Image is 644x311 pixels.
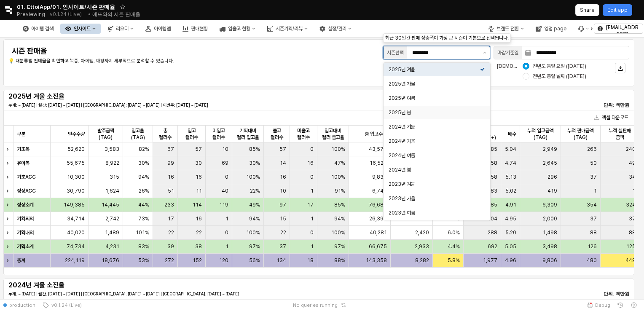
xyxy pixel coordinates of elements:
strong: 기획내의 [17,230,34,236]
span: 1,977 [483,257,497,264]
span: 4,231 [105,243,119,250]
span: 1 [225,215,228,222]
span: No queries running [293,302,338,308]
span: 22 [168,229,174,236]
button: 엑셀 다운로드 [591,113,632,123]
span: 67 [167,146,174,153]
span: 16 [196,215,202,222]
div: 2025년 가을 [389,80,480,87]
span: 100% [331,146,345,153]
span: 30,790 [67,188,85,194]
span: Previewing [17,10,45,19]
span: 30% [249,160,260,166]
span: 누적 판매금액(TAG) [564,127,597,141]
span: 100% [331,229,345,236]
span: 22 [196,229,202,236]
span: 2,933 [415,243,429,250]
div: 아이템맵 [154,26,171,32]
span: 총 컬러수 [156,127,174,141]
span: 3,498 [542,243,557,250]
div: 시즌기획/리뷰 [262,24,313,34]
span: 0 [310,229,314,236]
div: Expand row [3,212,14,225]
span: 315 [110,174,119,180]
span: 233 [164,201,174,208]
span: 5.8% [448,257,460,264]
span: 34 [629,174,636,180]
span: 2,645 [543,160,557,166]
div: Expand row [3,156,14,170]
div: 입출고 현황 [215,24,260,34]
span: 288 [488,229,497,236]
span: 0 [310,174,314,180]
span: 39 [167,243,174,250]
span: 배수 [508,131,516,137]
span: 480 [587,257,597,264]
div: Expand row [3,240,14,253]
div: Previewing v0.1.24 (Live) [17,8,86,20]
span: 30 [195,160,202,166]
button: Help [627,299,641,311]
button: Reset app state [339,303,348,308]
div: 아이템 검색 [31,26,54,32]
strong: 정상소계 [17,202,34,208]
span: 58 [491,174,497,180]
span: 43,573 [369,146,387,153]
span: 47% [334,160,345,166]
div: 판매현황 [191,26,208,32]
span: 91% [335,188,345,194]
span: 10,300 [67,174,85,180]
div: 2025년 봄 [389,109,480,116]
span: 97 [279,201,286,208]
span: 5.05 [505,243,516,250]
span: 5.02 [505,188,516,194]
span: 전년도 동일 요일 ([DATE]) [533,63,586,70]
div: 브랜드 전환 [496,26,519,32]
span: 76,683 [369,201,387,208]
span: 10 [280,188,286,194]
p: Edit app [607,7,628,13]
span: 15 [280,215,286,222]
span: 미출고 컬러수 [293,127,314,141]
span: 40,020 [67,229,85,236]
span: 97% [334,243,345,250]
span: 100% [246,174,260,180]
div: 리오더 [102,24,139,34]
span: 49 [629,160,636,166]
span: 2,742 [105,215,119,222]
span: 11 [196,188,202,194]
div: 설정/관리 [328,26,346,32]
span: 85% [334,201,345,208]
strong: 총계 [17,257,25,263]
span: 9,839 [372,174,387,180]
span: 30% [138,160,149,166]
span: 누적 실판매 금액 [604,127,636,141]
p: 단위: 백만원 [577,102,629,109]
div: Expand row [3,142,14,156]
span: 에뜨와의 시즌 판매율 [92,11,140,17]
span: 85% [249,146,260,153]
span: 101% [136,229,149,236]
span: 4.95 [505,215,516,222]
span: 37 [629,215,636,222]
span: 2,949 [543,146,557,153]
span: 미입고 컬러수 [209,127,228,141]
span: 총 입고수량 [365,131,387,137]
span: 26% [139,188,149,194]
span: 74,734 [67,243,85,250]
span: 692 [488,243,497,250]
span: 1,624 [105,188,119,194]
div: 입출고 현황 [228,26,250,32]
span: 152 [193,257,202,264]
span: 97% [249,243,260,250]
span: 18 [307,257,314,264]
span: 69 [222,160,228,166]
span: 94% [249,215,260,222]
span: 16 [168,174,174,180]
span: • [88,11,91,17]
span: 전년도 동일 날짜 ([DATE]) [533,73,586,80]
span: 2,000 [543,215,557,222]
span: 100% [331,174,345,180]
span: 558 [487,160,497,166]
span: 발주금액(TAG) [92,127,119,141]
